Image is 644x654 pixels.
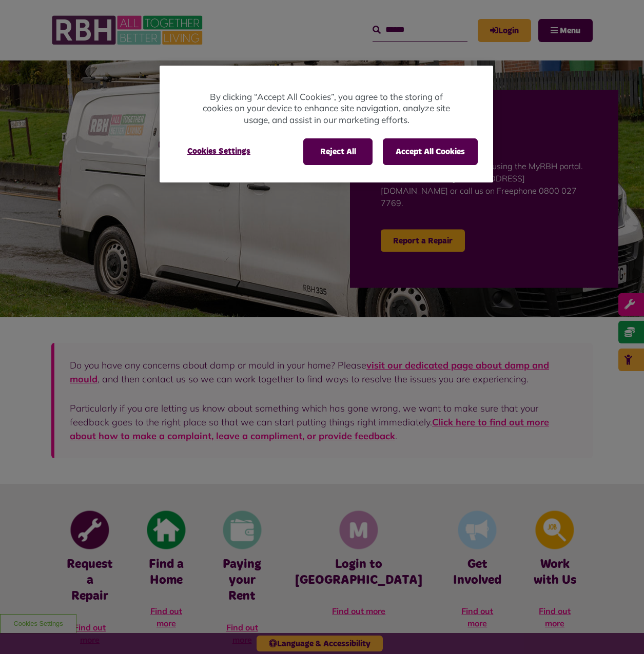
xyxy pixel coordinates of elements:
[175,138,263,164] button: Cookies Settings
[383,138,478,165] button: Accept All Cookies
[160,66,493,183] div: Cookie banner
[160,66,493,183] div: Privacy
[303,138,373,165] button: Reject All
[201,91,452,126] p: By clicking “Accept All Cookies”, you agree to the storing of cookies on your device to enhance s...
